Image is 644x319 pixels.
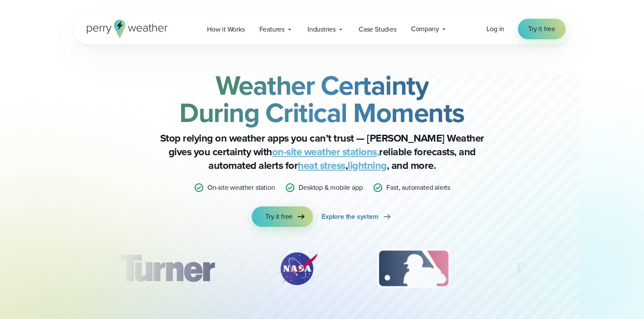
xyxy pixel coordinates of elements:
span: Log in [486,24,504,34]
span: Features [259,24,285,35]
span: Company [411,24,439,34]
a: heat stress [298,158,345,173]
div: 3 of 12 [368,247,458,290]
span: Case Studies [359,24,397,35]
a: Try it free [252,206,313,227]
a: Case Studies [351,20,404,38]
div: slideshow [116,247,528,294]
p: Stop relying on weather apps you can’t trust — [PERSON_NAME] Weather gives you certainty with rel... [152,131,492,172]
img: NASA.svg [268,247,328,290]
p: On-site weather station [207,183,275,193]
div: 2 of 12 [268,247,328,290]
a: Try it free [518,19,566,39]
p: Desktop & mobile app [299,183,362,193]
img: Turner-Construction_1.svg [106,247,227,290]
div: 4 of 12 [500,247,568,290]
a: How it Works [200,20,252,38]
a: Log in [486,24,504,34]
span: How it Works [207,24,245,35]
img: MLB.svg [368,247,458,290]
span: Try it free [265,212,293,222]
a: Explore the system [322,206,392,227]
span: Try it free [528,24,555,34]
div: 1 of 12 [106,247,227,290]
a: on-site weather stations, [272,144,379,159]
a: lightning [348,158,387,173]
p: Fast, automated alerts [386,183,450,193]
strong: Weather Certainty During Critical Moments [179,65,465,133]
span: Explore the system [322,212,378,222]
span: Industries [308,24,336,35]
img: PGA.svg [500,247,568,290]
